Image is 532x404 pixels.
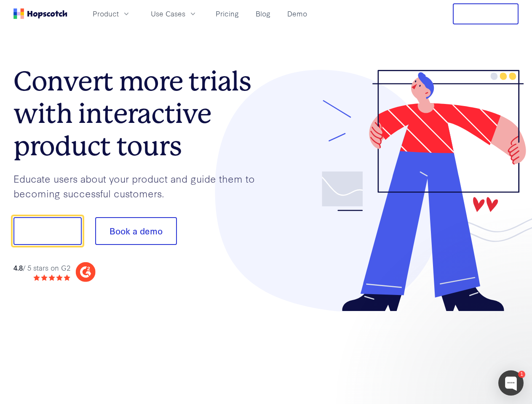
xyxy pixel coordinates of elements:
a: Home [13,8,67,19]
p: Educate users about your product and guide them to becoming successful customers. [13,171,266,200]
div: / 5 stars on G2 [13,263,70,273]
button: Book a demo [95,217,177,245]
strong: 4.8 [13,263,23,272]
button: Free Trial [453,3,519,24]
button: Show me! [13,217,82,245]
a: Blog [252,7,274,21]
button: Use Cases [146,7,202,21]
span: Product [93,8,119,19]
a: Demo [284,7,310,21]
a: Pricing [212,7,242,21]
span: Use Cases [151,8,185,19]
div: 1 [518,371,525,378]
button: Product [88,7,136,21]
h1: Convert more trials with interactive product tours [13,65,266,162]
